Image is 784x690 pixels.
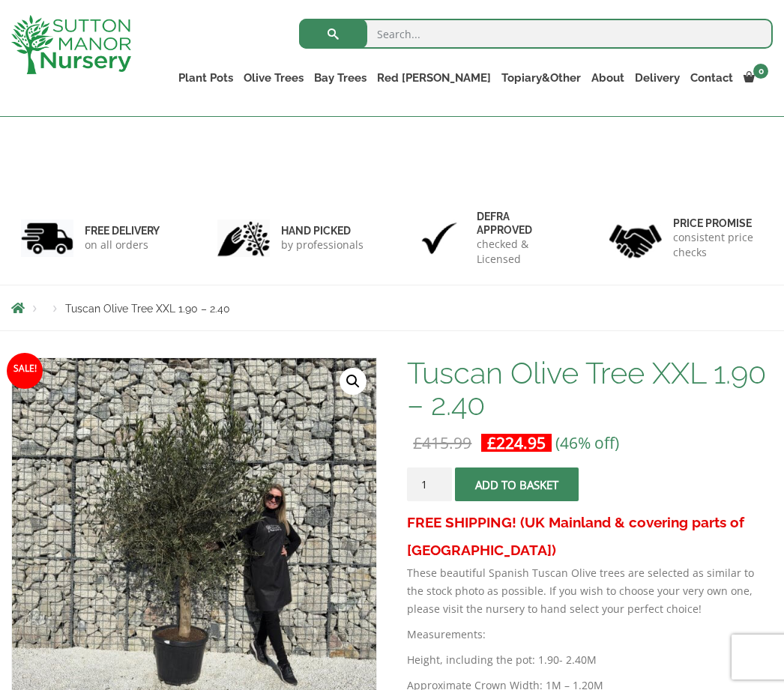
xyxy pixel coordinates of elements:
span: Tuscan Olive Tree XXL 1.90 – 2.40 [65,303,230,315]
a: Red [PERSON_NAME] [372,67,496,88]
a: Topiary&Other [496,67,586,88]
img: 1.jpg [21,220,73,258]
a: About [586,67,630,88]
h6: FREE DELIVERY [85,224,160,237]
img: logo [11,15,131,74]
input: Product quantity [407,467,452,501]
p: Height, including the pot: 1.90- 2.40M [407,651,773,669]
p: on all orders [85,237,160,252]
h6: hand picked [281,224,364,237]
nav: Breadcrumbs [11,302,773,314]
a: 0 [738,67,773,88]
img: 3.jpg [413,220,465,258]
img: 4.jpg [609,215,662,261]
a: Olive Trees [238,67,309,88]
span: (46% off) [555,432,619,453]
p: Measurements: [407,626,773,644]
p: consistent price checks [673,230,764,260]
span: 0 [753,64,768,79]
a: Contact [685,67,738,88]
h6: Defra approved [477,210,567,237]
span: £ [413,432,422,453]
span: £ [487,432,496,453]
bdi: 224.95 [487,432,546,453]
p: These beautiful Spanish Tuscan Olive trees are selected as similar to the stock photo as possible... [407,564,773,618]
bdi: 415.99 [413,432,471,453]
a: Delivery [630,67,685,88]
a: View full-screen image gallery [340,368,367,395]
a: Plant Pots [173,67,238,88]
button: Add to basket [455,467,579,501]
p: by professionals [281,237,364,252]
img: 2.jpg [217,220,270,258]
h1: Tuscan Olive Tree XXL 1.90 – 2.40 [407,357,773,420]
h3: FREE SHIPPING! (UK Mainland & covering parts of [GEOGRAPHIC_DATA]) [407,509,773,564]
p: checked & Licensed [477,237,567,267]
a: Bay Trees [309,67,372,88]
input: Search... [299,19,773,49]
h6: Price promise [673,217,764,230]
span: Sale! [7,353,43,389]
